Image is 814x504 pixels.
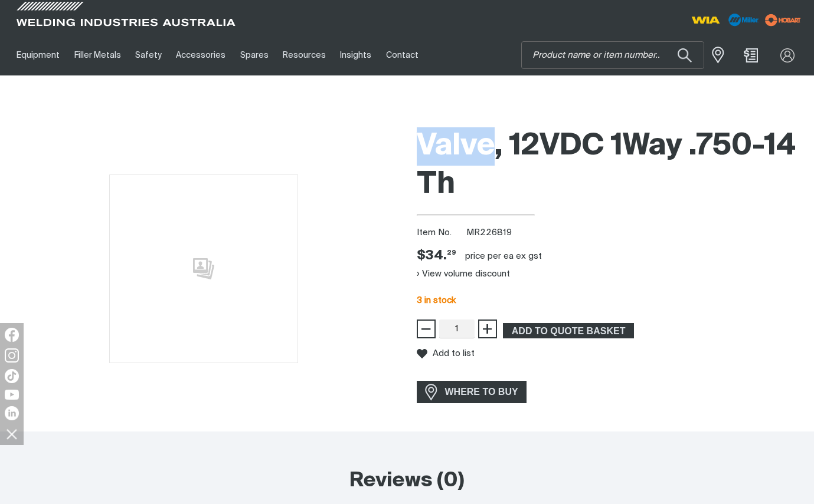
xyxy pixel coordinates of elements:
img: Facebook [5,328,19,342]
div: Price [417,248,456,265]
button: Add to list [417,348,475,359]
button: View volume discount [417,265,510,284]
span: ADD TO QUOTE BASKET [504,323,633,338]
h2: Reviews (0) [171,468,643,494]
span: + [482,319,493,339]
a: Shopping cart (0 product(s)) [742,48,761,62]
span: $34. [417,248,456,265]
span: − [420,319,431,339]
div: ex gst [516,251,542,262]
a: Accessories [169,35,233,75]
button: Search products [665,41,705,69]
a: Spares [233,35,276,75]
span: WHERE TO BUY [437,383,526,401]
img: miller [761,11,805,29]
a: Safety [128,35,169,75]
span: 3 in stock [417,296,456,305]
div: price per EA [465,251,514,262]
span: Add to list [433,348,475,358]
h1: Valve, 12VDC 1Way .750-14 Th [417,127,805,204]
a: Resources [276,35,333,75]
img: LinkedIn [5,406,19,420]
a: Filler Metals [67,35,128,75]
a: WHERE TO BUY [417,381,527,403]
span: MR226819 [466,228,512,237]
nav: Main [9,35,606,75]
a: Contact [379,35,426,75]
img: No image for this product [109,174,298,363]
a: Insights [333,35,378,75]
input: Product name or item number... [522,42,704,68]
a: Equipment [9,35,67,75]
img: hide socials [2,424,22,444]
img: Instagram [5,348,19,363]
img: YouTube [5,390,19,400]
sup: 29 [447,249,456,256]
span: Item No. [417,226,465,240]
button: Add Valve, 12VDC 1Way .750-14 Th to the shopping cart [503,323,634,338]
img: TikTok [5,369,19,383]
